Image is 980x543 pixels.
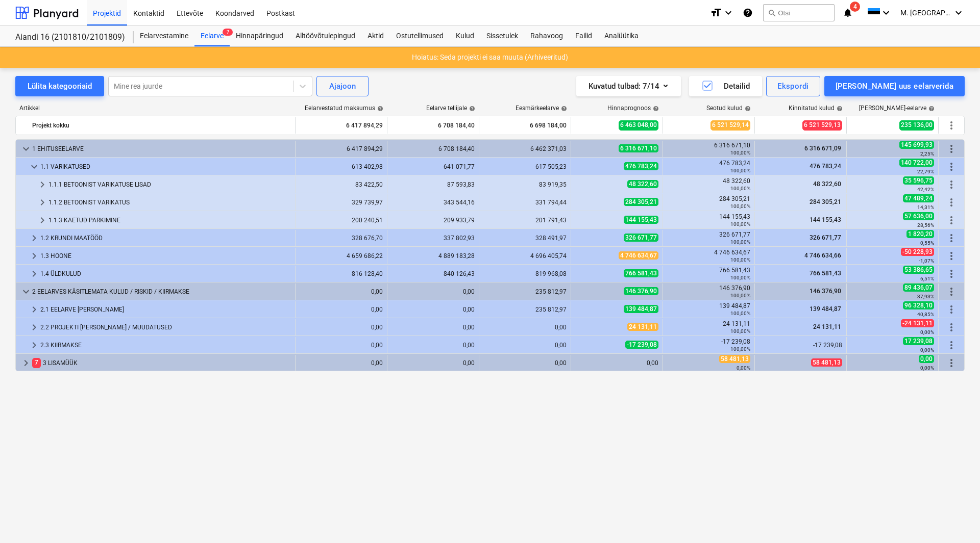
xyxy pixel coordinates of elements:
[903,301,934,309] span: 96 328,10
[483,306,567,313] div: 235 812,97
[134,26,194,46] div: Eelarvestamine
[300,288,383,295] div: 0,00
[289,26,361,46] div: Alltöövõtulepingud
[300,359,383,367] div: 0,00
[480,26,524,46] a: Sissetulek
[36,214,48,226] span: keyboard_arrow_right
[777,80,808,93] div: Ekspordi
[624,234,658,242] span: 326 671,77
[730,150,750,156] small: 100,00%
[32,283,291,300] div: 2 EELARVES KÄSITLEMATA KULUD / RISKID / KIIRMAKSE
[945,214,958,226] span: Rohkem tegevusi
[223,29,233,36] span: 7
[624,198,658,206] span: 284 305,21
[945,178,958,191] span: Rohkem tegevusi
[28,339,40,351] span: keyboard_arrow_right
[426,105,475,112] div: Eelarve tellijale
[689,76,762,96] button: Detailid
[730,168,750,173] small: 100,00%
[619,144,658,152] span: 6 316 671,10
[901,248,934,256] span: -50 228,93
[300,163,383,170] div: 613 402,98
[667,142,750,156] div: 6 316 671,10
[40,319,291,335] div: 2.2 PROJEKTI [PERSON_NAME] / MUUDATUSED
[945,357,958,369] span: Rohkem tegevusi
[391,270,475,277] div: 840 126,43
[483,359,567,367] div: 0,00
[300,117,383,134] div: 6 417 894,29
[667,267,750,281] div: 766 581,43
[627,323,658,331] span: 24 131,11
[929,494,980,543] iframe: Chat Widget
[945,196,958,209] span: Rohkem tegevusi
[812,323,842,330] span: 24 131,11
[483,235,567,242] div: 328 491,97
[903,212,934,220] span: 57 636,00
[483,270,567,277] div: 819 968,08
[920,365,934,371] small: 0,00%
[305,105,383,112] div: Eelarvestatud maksumus
[880,7,892,19] i: keyboard_arrow_down
[743,106,751,112] span: help
[730,203,750,209] small: 100,00%
[391,181,475,188] div: 87 593,83
[391,145,475,152] div: 6 708 184,40
[524,26,569,46] div: Rahavoog
[361,26,390,46] div: Aktid
[667,320,750,334] div: 24 131,11
[945,250,958,262] span: Rohkem tegevusi
[20,286,32,298] span: keyboard_arrow_down
[906,230,934,238] span: 1 820,20
[824,76,965,96] button: [PERSON_NAME] uus eelarverida
[36,178,48,191] span: keyboard_arrow_right
[15,105,296,112] div: Artikkel
[483,199,567,206] div: 331 794,44
[917,222,934,228] small: 28,56%
[808,216,842,223] span: 144 155,43
[625,341,658,349] span: -17 239,08
[667,285,750,299] div: 146 376,90
[375,106,383,112] span: help
[391,235,475,242] div: 337 802,93
[516,105,567,112] div: Eesmärkeelarve
[40,159,291,175] div: 1.1 VARIKATUSED
[624,287,658,295] span: 146 376,90
[730,186,750,191] small: 100,00%
[743,7,753,19] i: Abikeskus
[803,252,842,259] span: 4 746 634,66
[300,270,383,277] div: 816 128,40
[619,120,658,130] span: 6 463 048,00
[391,163,475,170] div: 641 071,77
[730,257,750,263] small: 100,00%
[812,180,842,188] span: 48 322,60
[483,145,567,152] div: 6 462 371,03
[903,266,934,274] span: 53 386,65
[917,187,934,192] small: 42,42%
[737,365,750,371] small: 0,00%
[450,26,480,46] div: Kulud
[300,252,383,260] div: 4 659 686,22
[667,231,750,245] div: 326 671,77
[917,169,934,174] small: 22,79%
[945,119,958,132] span: Rohkem tegevusi
[706,105,751,112] div: Seotud kulud
[391,199,475,206] div: 343 544,16
[598,26,645,46] a: Analüütika
[40,230,291,246] div: 1.2 KRUNDI MAATÖÖD
[730,346,750,352] small: 100,00%
[391,252,475,260] div: 4 889 183,28
[808,234,842,241] span: 326 671,77
[28,161,40,173] span: keyboard_arrow_down
[945,303,958,316] span: Rohkem tegevusi
[390,26,450,46] a: Ostutellimused
[230,26,289,46] a: Hinnapäringud
[40,266,291,282] div: 1.4 ÜLDKULUD
[32,358,41,368] span: 7
[32,355,291,371] div: 3 LISAMÜÜK
[903,337,934,345] span: 17 239,08
[36,196,48,209] span: keyboard_arrow_right
[28,268,40,280] span: keyboard_arrow_right
[920,347,934,353] small: 0,00%
[483,252,567,260] div: 4 696 405,74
